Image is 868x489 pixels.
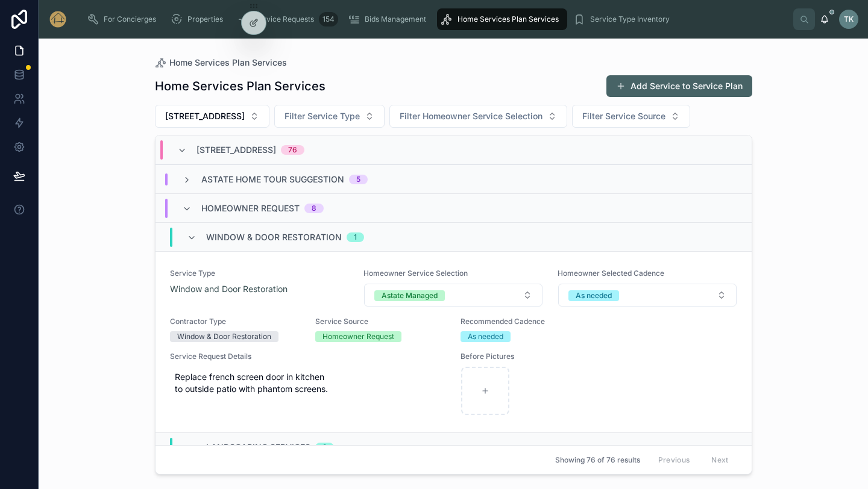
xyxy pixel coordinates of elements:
div: 2 [322,443,327,452]
span: Astate Home Tour Suggestion [201,173,344,185]
h1: Home Services Plan Services [155,78,325,95]
span: Before Pictures [461,352,737,361]
span: Landscaping Services [206,441,310,453]
span: TK [844,14,854,24]
div: scrollable content [77,6,793,33]
div: 5 [356,175,360,184]
span: Filter Service Type [285,110,360,122]
span: Service Type Inventory [590,14,670,24]
div: Homeowner Request [322,331,394,342]
span: Homeowner Service Selection [363,269,543,278]
button: Select Button [274,105,385,128]
span: [STREET_ADDRESS] [165,110,245,122]
button: Add Service to Service Plan [606,75,752,97]
span: Filter Homeowner Service Selection [400,110,542,122]
span: Service Request Details [170,352,447,361]
button: Select Button [572,105,690,128]
div: 154 [319,12,338,26]
span: Homeowner Selected Cadence [558,269,737,278]
span: Bids Management [365,14,426,24]
span: Properties [187,14,223,24]
div: As needed [576,290,612,301]
span: [STREET_ADDRESS] [197,144,276,156]
div: As needed [468,331,503,342]
span: Filter Service Source [582,110,665,122]
span: Service Source [315,317,446,326]
a: Bids Management [344,8,435,30]
a: Service TypeWindow and Door RestorationHomeowner Service SelectionSelect ButtonHomeowner Selected... [156,251,752,432]
button: Select Button [364,284,542,307]
span: Home Services Plan Services [169,57,287,69]
button: Select Button [155,105,269,128]
button: Select Button [558,284,737,307]
img: App logo [48,10,68,29]
div: 1 [354,232,357,242]
div: Astate Managed [382,290,438,301]
a: Service Requests154 [234,8,342,30]
span: Home Services Plan Services [458,14,559,24]
span: For Concierges [104,14,156,24]
span: Window & Door Restoration [206,231,342,243]
a: Service Type Inventory [570,8,678,30]
div: 76 [288,145,297,155]
a: Home Services Plan Services [437,8,567,30]
button: Select Button [389,105,567,128]
div: Window & Door Restoration [177,331,271,342]
span: Service Requests [254,14,314,24]
span: Recommended Cadence [461,317,591,326]
a: Window and Door Restoration [170,283,288,295]
span: Contractor Type [170,317,301,326]
span: Homeowner Request [201,202,300,214]
div: 8 [312,204,316,213]
span: Replace french screen door in kitchen to outside patio with phantom screens. [175,371,442,395]
a: Home Services Plan Services [155,57,287,69]
span: Showing 76 of 76 results [555,455,640,465]
span: Service Type [170,269,350,278]
a: For Concierges [83,8,165,30]
a: Properties [167,8,231,30]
